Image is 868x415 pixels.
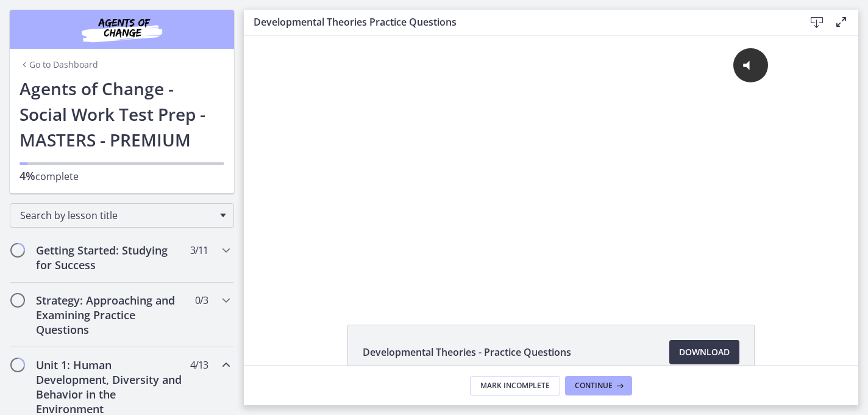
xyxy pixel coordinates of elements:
[20,209,214,222] span: Search by lesson title
[195,293,208,308] span: 0 / 3
[679,345,730,359] span: Download
[565,376,632,395] button: Continue
[10,203,234,228] div: Search by lesson title
[254,15,785,29] h3: Developmental Theories Practice Questions
[20,76,224,153] h1: Agents of Change - Social Work Test Prep - MASTERS - PREMIUM
[190,358,208,372] span: 4 / 13
[244,35,858,297] iframe: Video Lesson
[669,340,739,364] a: Download
[363,345,571,359] span: Developmental Theories - Practice Questions
[49,15,195,44] img: Agents of Change
[20,168,35,183] span: 4%
[20,59,98,71] a: Go to Dashboard
[470,376,560,395] button: Mark Incomplete
[190,243,208,258] span: 3 / 11
[36,293,185,337] h2: Strategy: Approaching and Examining Practice Questions
[36,243,185,272] h2: Getting Started: Studying for Success
[20,168,224,184] p: complete
[480,381,550,391] span: Mark Incomplete
[575,381,613,391] span: Continue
